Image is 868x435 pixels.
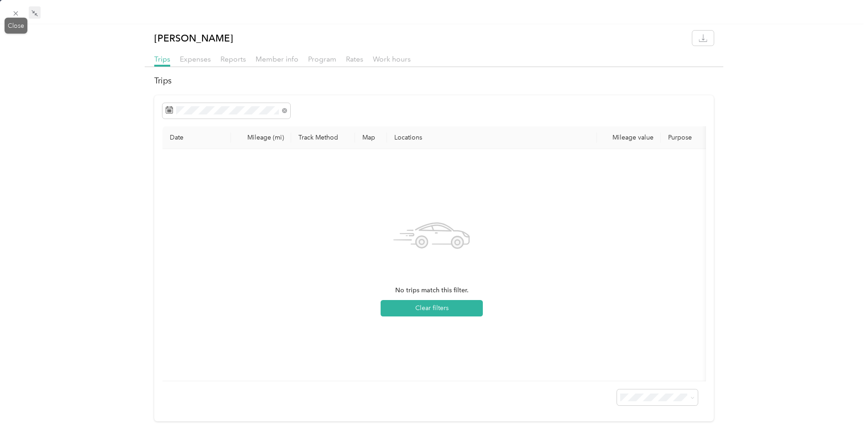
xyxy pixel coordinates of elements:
[817,384,868,435] iframe: Everlance-gr Chat Button Frame
[597,126,661,149] th: Mileage value
[291,126,355,149] th: Track Method
[180,55,211,63] span: Expenses
[381,300,483,316] button: Clear filters
[308,55,336,63] span: Program
[346,55,363,63] span: Rates
[373,55,411,63] span: Work hours
[395,285,469,295] span: No trips match this filter.
[154,31,233,46] p: [PERSON_NAME]
[231,126,291,149] th: Mileage (mi)
[661,126,789,149] th: Purpose
[154,55,170,63] span: Trips
[154,75,714,87] h2: Trips
[162,126,231,149] th: Date
[387,126,597,149] th: Locations
[355,126,387,149] th: Map
[256,55,298,63] span: Member info
[5,18,27,34] div: Close
[220,55,246,63] span: Reports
